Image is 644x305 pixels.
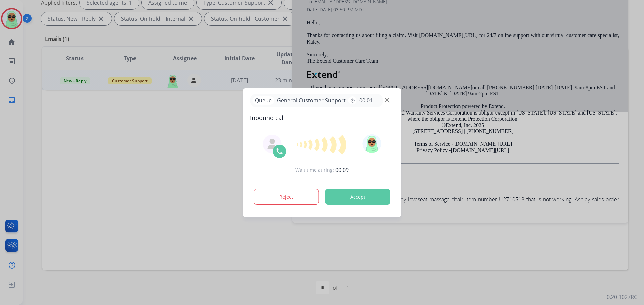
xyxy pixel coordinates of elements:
[325,189,390,205] button: Accept
[335,166,349,174] span: 00:09
[274,96,348,104] span: General Customer Support
[267,139,278,149] img: agent-avatar
[276,147,284,155] img: call-icon
[359,96,373,104] span: 00:01
[385,97,390,102] img: close-button
[295,167,334,173] span: Wait time at ring:
[350,98,355,103] mat-icon: timer
[250,113,394,122] span: Inbound call
[607,293,637,301] p: 0.20.1027RC
[253,96,274,105] p: Queue
[362,134,381,153] img: avatar
[254,189,319,205] button: Reject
